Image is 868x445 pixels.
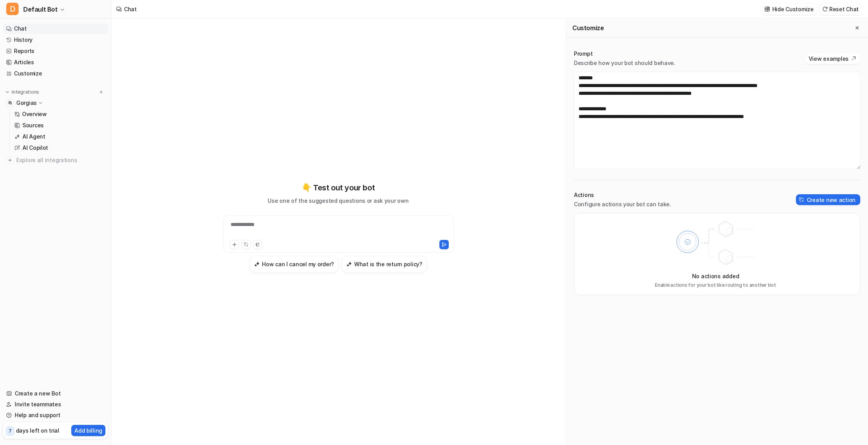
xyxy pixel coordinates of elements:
[342,256,427,273] button: What is the return policy?What is the return policy?
[796,194,860,205] button: Create new action
[22,110,47,118] p: Overview
[254,261,260,267] img: How can I cancel my order?
[3,88,41,96] button: Integrations
[71,425,105,436] button: Add billing
[692,272,739,280] p: No actions added
[820,3,862,15] button: Reset Chat
[124,5,137,13] div: Chat
[22,122,44,129] p: Sources
[6,156,14,164] img: explore all integrations
[8,101,12,105] img: Gorgias
[574,191,671,199] p: Actions
[11,142,108,153] a: AI Copilot
[3,410,108,421] a: Help and support
[3,57,108,68] a: Articles
[574,59,675,67] p: Describe how your bot should behave.
[822,6,828,12] img: reset
[762,3,817,15] button: Hide Customize
[799,197,804,202] img: create-action-icon.svg
[268,197,408,205] p: Use one of the suggested questions or ask your own
[98,89,104,95] img: menu_add.svg
[6,3,19,15] span: D
[12,89,39,95] p: Integrations
[22,144,48,152] p: AI Copilot
[765,6,770,12] img: customize
[655,282,776,289] p: Enable actions for your bot like routing to another bot
[9,428,12,435] p: 7
[11,131,108,142] a: AI Agent
[805,53,860,64] button: View examples
[574,50,675,58] p: Prompt
[3,155,108,166] a: Explore all integrations
[3,68,108,79] a: Customize
[16,154,105,166] span: Explore all integrations
[11,120,108,131] a: Sources
[3,388,108,399] a: Create a new Bot
[3,23,108,34] a: Chat
[3,399,108,410] a: Invite teammates
[22,133,45,140] p: AI Agent
[302,182,375,193] p: 👇 Test out your bot
[572,24,604,32] h2: Customize
[574,200,671,208] p: Configure actions your bot can take.
[3,34,108,45] a: History
[23,4,58,15] span: Default Bot
[11,109,108,120] a: Overview
[5,89,10,95] img: expand menu
[772,5,814,13] p: Hide Customize
[74,426,102,435] p: Add billing
[250,256,339,273] button: How can I cancel my order?How can I cancel my order?
[16,426,59,435] p: days left on trial
[3,46,108,56] a: Reports
[262,260,334,268] h3: How can I cancel my order?
[354,260,422,268] h3: What is the return policy?
[346,261,352,267] img: What is the return policy?
[16,99,37,107] p: Gorgias
[852,23,862,33] button: Close flyout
